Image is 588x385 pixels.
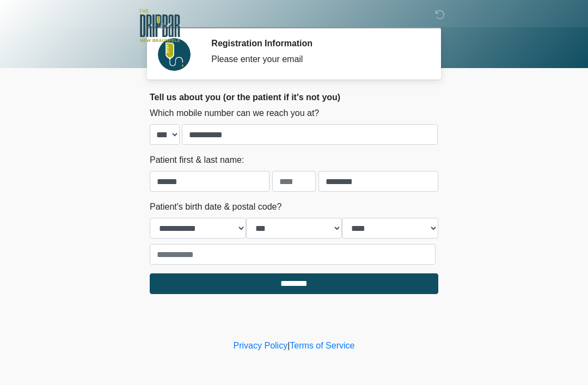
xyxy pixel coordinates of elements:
a: Terms of Service [290,341,354,350]
a: Privacy Policy [234,341,288,350]
div: Please enter your email [211,53,422,66]
label: Patient's birth date & postal code? [150,200,281,213]
a: | [287,341,290,350]
label: Which mobile number can we reach you at? [150,107,319,120]
label: Patient first & last name: [150,154,244,167]
img: The DRIPBaR - New Braunfels Logo [139,8,180,44]
h2: Tell us about you (or the patient if it's not you) [150,92,438,102]
img: Agent Avatar [158,38,191,71]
